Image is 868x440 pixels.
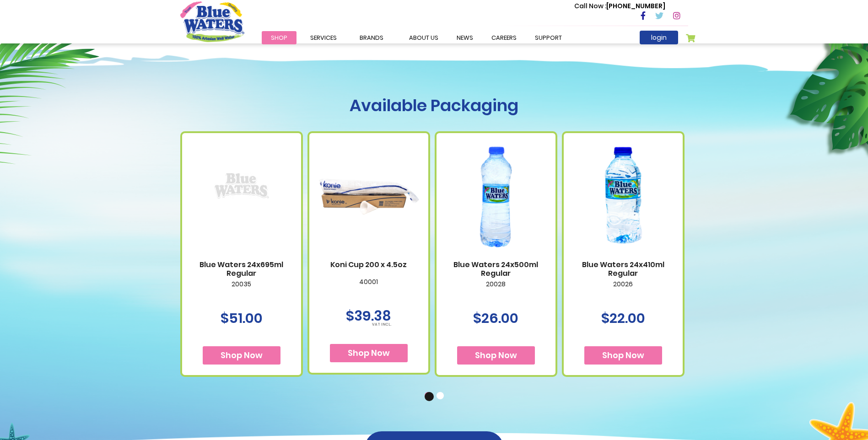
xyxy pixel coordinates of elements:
[191,260,292,278] a: Blue Waters 24x695ml Regular
[602,349,644,361] span: Shop Now
[196,140,287,231] img: Blue Waters 24x695ml Regular
[574,1,606,11] span: Call Now :
[330,344,408,362] button: Shop Now
[584,346,662,365] button: Shop Now
[640,31,678,44] a: login
[348,347,390,359] span: Shop Now
[196,140,287,254] a: Blue Waters 24x695ml Regular
[400,31,447,44] a: about us
[221,349,263,361] span: Shop Now
[310,33,337,42] span: Services
[318,134,419,260] img: Koni Cup 200 x 4.5oz
[473,308,518,328] span: $26.00
[475,349,517,361] span: Shop Now
[573,134,674,260] img: Blue Waters 24x410ml Regular
[203,346,280,365] button: Shop Now
[573,260,674,278] a: Blue Waters 24x410ml Regular
[457,346,535,365] button: Shop Now
[180,1,244,42] a: store logo
[601,308,645,328] span: $22.00
[526,31,571,44] a: support
[360,33,383,42] span: Brands
[573,280,674,300] p: 20026
[221,308,263,328] span: $51.00
[346,306,391,326] span: $39.38
[180,96,688,115] h1: Available Packaging
[425,392,434,401] button: 1 of 2
[446,134,546,260] img: Blue Waters 24x500ml Regular
[318,260,419,269] a: Koni Cup 200 x 4.5oz
[446,260,546,278] a: Blue Waters 24x500ml Regular
[446,280,546,300] p: 20028
[318,278,419,297] p: 40001
[191,280,292,300] p: 20035
[574,1,665,11] p: [PHONE_NUMBER]
[437,392,446,401] button: 2 of 2
[482,31,526,44] a: careers
[447,31,482,44] a: News
[271,33,287,42] span: Shop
